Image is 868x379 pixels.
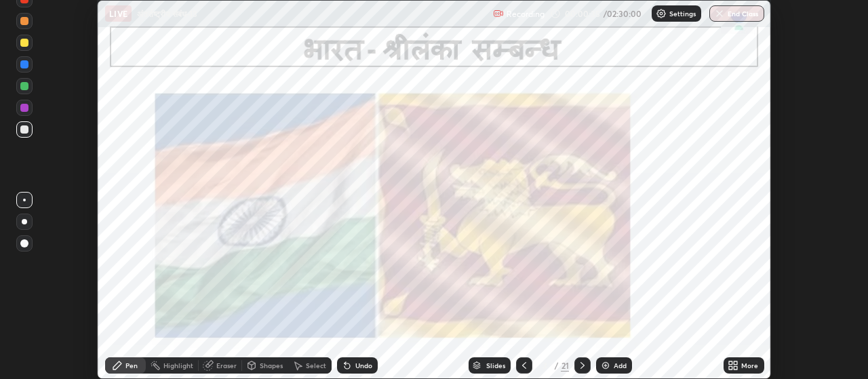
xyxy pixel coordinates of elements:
[260,362,283,369] div: Shapes
[216,362,237,369] div: Eraser
[306,362,326,369] div: Select
[109,8,127,19] p: LIVE
[163,362,193,369] div: Highlight
[714,8,725,19] img: end-class-cross
[137,8,197,19] p: अंतर्राष्ट्रीय संबंध-13
[614,362,627,369] div: Add
[125,362,138,369] div: Pen
[561,359,569,372] div: 21
[507,9,545,19] p: Recording
[538,361,551,370] div: 3
[600,360,611,371] img: add-slide-button
[554,361,558,370] div: /
[493,8,504,19] img: recording.375f2c34.svg
[355,362,372,369] div: Undo
[669,10,696,17] p: Settings
[741,362,758,369] div: More
[656,8,667,19] img: class-settings-icons
[709,5,764,22] button: End Class
[486,362,505,369] div: Slides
